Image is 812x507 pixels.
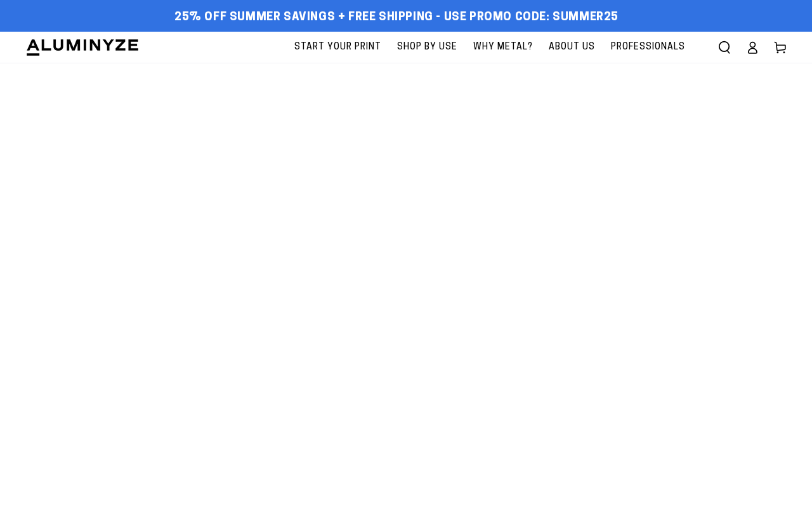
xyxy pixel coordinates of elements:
[710,34,738,61] summary: Search our site
[473,39,533,55] span: Why Metal?
[391,32,464,63] a: Shop By Use
[294,39,381,55] span: Start Your Print
[174,11,619,25] span: 25% off Summer Savings + Free Shipping - Use Promo Code: SUMMER25
[25,38,140,57] img: Aluminyze
[467,32,539,63] a: Why Metal?
[397,39,457,55] span: Shop By Use
[542,32,601,63] a: About Us
[605,32,691,63] a: Professionals
[549,39,595,55] span: About Us
[611,39,685,55] span: Professionals
[288,32,388,63] a: Start Your Print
